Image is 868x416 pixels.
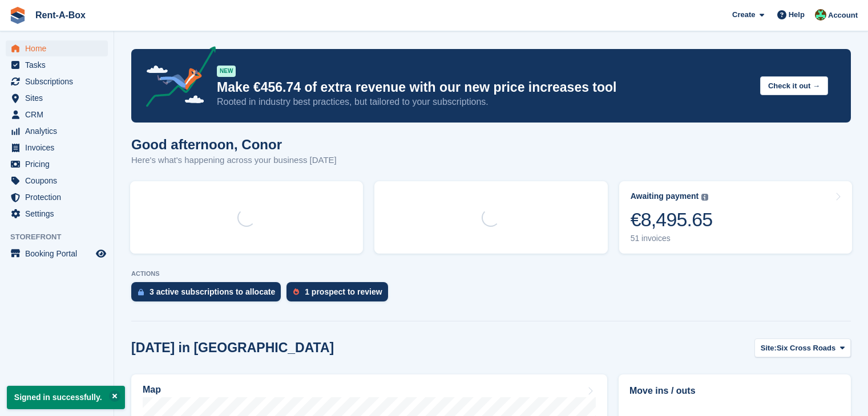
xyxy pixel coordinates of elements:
span: Settings [25,206,94,222]
div: Awaiting payment [631,191,699,201]
p: ACTIONS [131,270,851,278]
span: Home [25,40,94,56]
img: prospect-51fa495bee0391a8d652442698ab0144808aea92771e9ea1ae160a38d050c398.svg [293,288,299,295]
img: price-adjustments-announcement-icon-8257ccfd72463d97f412b2fc003d46551f7dbcb40ab6d574587a9cd5c0d94... [136,46,216,111]
a: menu [6,246,108,262]
img: icon-info-grey-7440780725fd019a000dd9b08b2336e03edf1995a4989e88bcd33f0948082b44.svg [701,194,708,201]
a: menu [6,90,108,106]
a: menu [6,123,108,139]
span: Create [732,9,755,21]
p: Make €456.74 of extra revenue with our new price increases tool [217,79,751,96]
a: menu [6,156,108,172]
span: Sites [25,90,94,106]
h2: Move ins / outs [629,384,840,398]
h2: Map [143,385,161,395]
img: Conor O'Shea [815,9,826,21]
span: Account [828,10,858,21]
p: Rooted in industry best practices, but tailored to your subscriptions. [217,96,751,108]
a: 3 active subscriptions to allocate [131,282,286,307]
p: Signed in successfully. [7,386,125,409]
span: CRM [25,107,94,123]
div: NEW [217,66,236,77]
span: Storefront [10,231,114,243]
span: Booking Portal [25,246,94,262]
a: menu [6,74,108,89]
a: 1 prospect to review [286,282,393,307]
span: Site: [761,342,777,354]
h1: Good afternoon, Conor [131,137,337,152]
a: Awaiting payment €8,495.65 51 invoices [619,181,852,254]
span: Invoices [25,140,94,156]
div: 51 invoices [631,234,713,243]
span: Help [789,9,805,21]
p: Here's what's happening across your business [DATE] [131,154,337,167]
span: Subscriptions [25,74,94,89]
a: menu [6,57,108,73]
a: menu [6,206,108,222]
div: 3 active subscriptions to allocate [150,287,275,296]
span: Six Cross Roads [777,342,835,354]
img: stora-icon-8386f47178a22dfd0bd8f6a31ec36ba5ce8667c1dd55bd0f319d3a0aa187defe.svg [9,7,26,24]
span: Coupons [25,173,94,189]
span: Pricing [25,156,94,172]
a: Rent-A-Box [31,6,90,25]
a: menu [6,107,108,123]
a: menu [6,40,108,56]
h2: [DATE] in [GEOGRAPHIC_DATA] [131,340,334,356]
span: Analytics [25,123,94,139]
button: Site: Six Cross Roads [754,338,851,357]
button: Check it out → [760,76,828,95]
a: menu [6,140,108,156]
span: Tasks [25,57,94,73]
a: menu [6,189,108,205]
div: €8,495.65 [631,208,713,231]
span: Protection [25,189,94,205]
a: Preview store [94,247,108,260]
div: 1 prospect to review [305,287,382,296]
img: active_subscription_to_allocate_icon-d502201f5373d7db506a760aba3b589e785aa758c864c3986d89f69b8ff3... [138,288,144,296]
a: menu [6,173,108,189]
